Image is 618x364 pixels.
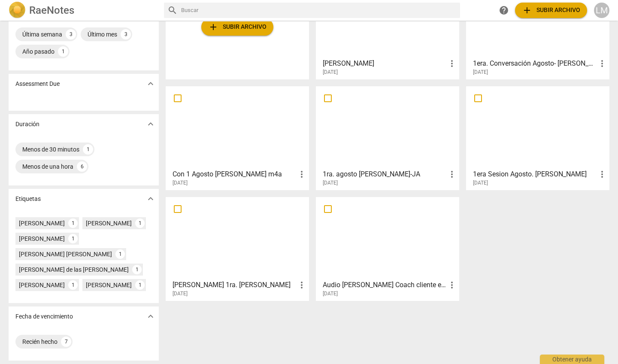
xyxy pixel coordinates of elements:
[22,337,58,346] div: Recién hecho
[135,280,145,290] div: 1
[597,169,607,179] span: more_vert
[169,200,306,297] a: [PERSON_NAME] 1ra. [PERSON_NAME][DATE]
[173,290,188,297] span: [DATE]
[121,29,131,39] div: 3
[77,161,87,172] div: 6
[297,280,307,290] span: more_vert
[323,69,338,76] span: [DATE]
[597,58,607,69] span: more_vert
[145,119,156,129] span: expand_more
[15,79,60,88] p: Assessment Due
[473,169,597,179] h3: 1era Sesion Agosto. Maria Mercedes
[115,249,125,259] div: 1
[22,30,62,39] div: Última semana
[208,22,218,32] span: add
[22,162,73,171] div: Menos de una hora
[473,58,597,69] h3: 1era. Conversación Agosto- Viviana
[323,169,447,179] h3: 1ra. agosto Cynthia Castaneda-JA
[323,290,338,297] span: [DATE]
[19,250,112,258] div: [PERSON_NAME] [PERSON_NAME]
[522,5,580,15] span: Subir archivo
[473,69,488,76] span: [DATE]
[144,192,157,205] button: Mostrar más
[22,145,79,154] div: Menos de 30 minutos
[86,281,132,289] div: [PERSON_NAME]
[68,218,78,228] div: 1
[323,280,447,290] h3: Audio Roxana Guerrero Coach cliente externo Lyli
[297,169,307,179] span: more_vert
[68,234,78,243] div: 1
[61,337,71,347] div: 7
[540,355,604,364] div: Obtener ayuda
[169,89,306,186] a: Con 1 Agosto [PERSON_NAME] m4a[DATE]
[19,265,129,274] div: [PERSON_NAME] de las [PERSON_NAME]
[58,46,68,57] div: 1
[144,118,157,130] button: Mostrar más
[208,22,267,32] span: Subir archivo
[173,169,297,179] h3: Con 1 Agosto IVA Carabetta m4a
[15,120,39,129] p: Duración
[181,3,457,17] input: Buscar
[88,30,117,39] div: Último mes
[469,89,606,186] a: 1era Sesion Agosto. [PERSON_NAME][DATE]
[201,18,273,36] button: Subir
[173,280,297,290] h3: Milagros - Cecilia 1ra. agosto
[173,179,188,187] span: [DATE]
[473,179,488,187] span: [DATE]
[522,5,532,15] span: add
[319,89,456,186] a: 1ra. agosto [PERSON_NAME]-JA[DATE]
[86,219,132,227] div: [PERSON_NAME]
[83,144,93,155] div: 1
[68,280,78,290] div: 1
[145,79,156,89] span: expand_more
[132,265,142,274] div: 1
[135,218,145,228] div: 1
[499,5,509,15] span: help
[515,3,587,18] button: Subir
[145,194,156,204] span: expand_more
[447,280,457,290] span: more_vert
[323,179,338,187] span: [DATE]
[9,2,157,19] a: LogoRaeNotes
[22,47,55,56] div: Año pasado
[15,312,73,321] p: Fecha de vencimiento
[144,310,157,323] button: Mostrar más
[323,58,447,69] h3: Lucy Correa
[9,2,26,19] img: Logo
[167,5,178,15] span: search
[319,200,456,297] a: Audio [PERSON_NAME] Coach cliente externo Lyli[DATE]
[496,3,512,18] a: Obtener ayuda
[594,3,609,18] button: LM
[19,219,65,227] div: [PERSON_NAME]
[145,311,156,322] span: expand_more
[144,77,157,90] button: Mostrar más
[447,169,457,179] span: more_vert
[447,58,457,69] span: more_vert
[15,194,41,203] p: Etiquetas
[29,4,74,16] h2: RaeNotes
[19,281,65,289] div: [PERSON_NAME]
[66,29,76,39] div: 3
[19,234,65,243] div: [PERSON_NAME]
